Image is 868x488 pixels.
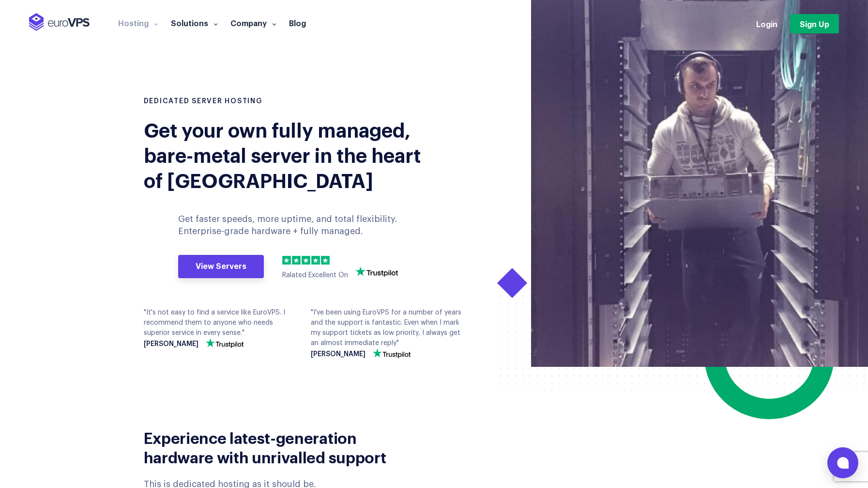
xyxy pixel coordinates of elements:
[29,13,90,31] img: EuroVPS
[282,256,291,265] img: 1
[311,351,365,358] strong: [PERSON_NAME]
[178,255,264,278] a: View Servers
[165,18,224,28] a: Solutions
[144,341,198,348] strong: [PERSON_NAME]
[756,18,777,29] a: Login
[311,256,320,265] img: 4
[112,18,165,28] a: Hosting
[144,97,427,107] h1: DEDICATED SERVER HOSTING
[282,272,348,279] span: Ralated Excellent On
[373,348,411,358] img: trustpilot-vector-logo.png
[144,427,427,466] h2: Experience latest-generation hardware with unrivalled support
[292,256,301,265] img: 2
[827,447,858,478] button: Open chat window
[311,308,463,358] div: "I've been using EuroVPS for a number of years and the support is fantastic. Even when I mark my ...
[144,116,427,192] div: Get your own fully managed, bare-metal server in the heart of [GEOGRAPHIC_DATA]
[206,338,244,348] img: trustpilot-vector-logo.png
[790,14,839,33] a: Sign Up
[144,308,296,348] div: "It's not easy to find a service like EuroVPS. I recommend them to anyone who needs superior serv...
[302,256,310,265] img: 3
[321,256,330,265] img: 5
[178,213,417,237] p: Get faster speeds, more uptime, and total flexibility. Enterprise-grade hardware + fully managed.
[283,18,312,28] a: Blog
[224,18,283,28] a: Company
